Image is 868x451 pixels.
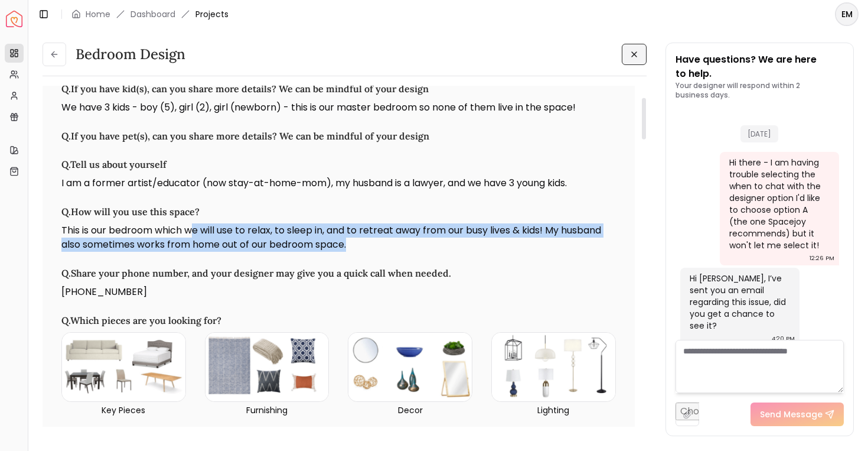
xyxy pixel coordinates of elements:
h3: Q. If you have kid(s), can you share more details? We can be mindful of your design [61,82,616,96]
h3: Q. Which pieces are you looking for? [61,313,616,327]
img: Decor [348,333,472,401]
p: [PHONE_NUMBER] [61,285,616,299]
img: Spacejoy Logo [6,11,22,27]
div: 4:20 PM [772,333,795,345]
button: EM [835,2,859,26]
img: Key Pieces [62,333,185,401]
img: Furnishing [205,333,329,401]
p: I am a former artist/educator (now stay-at-home-mom), my husband is a lawyer, and we have 3 young... [61,176,616,190]
p: Furnishing [246,404,288,416]
p: We have 3 kids - boy (5), girl (2), girl (newborn) - this is our master bedroom so none of them l... [61,100,616,115]
div: 12:26 PM [810,252,834,264]
nav: breadcrumb [71,8,229,20]
div: Hi [PERSON_NAME], I’ve sent you an email regarding this issue, did you get a chance to see it? [690,272,788,332]
p: Key Pieces [102,404,145,416]
span: [DATE] [740,125,778,142]
div: Hi there - I am having trouble selecting the when to chat with the designer option I'd like to ch... [729,157,827,251]
span: Projects [195,8,229,20]
h3: Q. If you have pet(s), can you share more details? We can be mindful of your design [61,129,616,143]
a: Dashboard [130,8,175,20]
span: EM [836,4,857,25]
h3: Q. How will you use this space? [61,205,616,219]
a: Spacejoy [6,11,22,27]
h3: Q. Share your phone number, and your designer may give you a quick call when needed. [61,266,616,280]
h3: Bedroom design [76,45,185,64]
h3: Q. Tell us about yourself [61,157,616,171]
p: Have questions? We are here to help. [676,53,844,81]
p: This is our bedroom which we will use to relax, to sleep in, and to retreat away from our busy li... [61,223,616,252]
p: Lighting [537,404,569,416]
p: Decor [398,404,423,416]
p: Your designer will respond within 2 business days. [676,81,844,100]
img: Lighting [492,333,615,401]
a: Home [86,8,110,20]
